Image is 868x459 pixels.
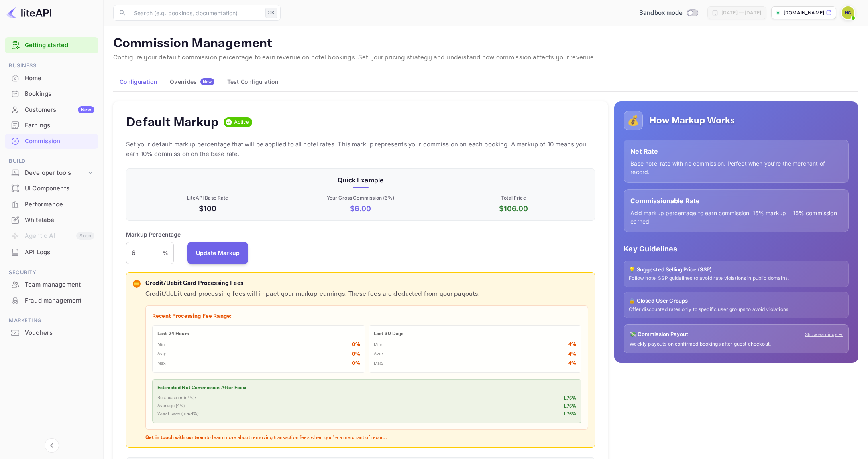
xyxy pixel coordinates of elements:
a: Show earnings → [805,331,843,338]
a: Performance [5,197,98,212]
p: Average ( 4 %): [157,403,186,410]
p: Configure your default commission percentage to earn revenue on hotel bookings. Set your pricing ... [113,53,858,63]
a: Earnings [5,118,98,133]
p: 0 % [352,350,360,358]
p: 0 % [352,341,360,349]
div: Commission [25,137,94,146]
div: Home [25,74,94,83]
h4: Default Markup [126,114,219,130]
span: Sandbox mode [639,8,683,18]
p: [DOMAIN_NAME] [784,9,824,16]
p: Set your default markup percentage that will be applied to all hotel rates. This markup represent... [126,140,595,159]
span: New [200,79,214,84]
p: Commissionable Rate [630,196,842,206]
p: $ 106.00 [439,203,589,214]
p: 💸 Commission Payout [630,330,688,338]
div: Vouchers [5,325,98,341]
div: Fraud management [25,296,94,305]
a: Vouchers [5,325,98,340]
div: Whitelabel [5,212,98,228]
p: Max: [157,360,167,367]
input: 0 [126,242,163,264]
h5: How Markup Works [649,114,735,127]
span: Security [5,268,98,277]
a: Fraud management [5,293,98,308]
a: Commission [5,134,98,148]
div: Commission [5,134,98,149]
div: Earnings [5,118,98,133]
p: Last 30 Days [374,330,577,338]
p: Credit/Debit Card Processing Fees [145,279,588,288]
p: $ 6.00 [286,203,436,214]
p: Base hotel rate with no commission. Perfect when you're the merchant of record. [630,159,842,176]
button: Test Configuration [221,72,285,91]
a: Getting started [25,41,94,50]
a: Whitelabel [5,212,98,227]
p: % [163,249,168,257]
div: Bookings [25,89,94,99]
div: Bookings [5,86,98,102]
p: Recent Processing Fee Range: [152,312,581,321]
div: Developer tools [25,168,86,178]
div: API Logs [25,248,94,257]
p: 1.76 % [564,411,577,418]
p: Max: [374,360,383,367]
p: Commission Management [113,36,858,51]
p: Min: [374,342,383,348]
div: New [78,106,94,113]
div: Overrides [170,78,214,85]
button: Update Markup [187,242,249,264]
strong: Get in touch with our team [145,435,206,441]
div: Team management [5,277,98,293]
p: Avg: [374,351,383,358]
p: $100 [133,203,283,214]
p: Offer discounted rates only to specific user groups to avoid violations. [629,306,844,313]
div: Performance [5,197,98,212]
p: Worst case (max 4 %): [157,411,200,417]
p: Last 24 Hours [157,330,360,338]
a: Home [5,71,98,85]
p: Total Price [439,194,589,202]
div: Home [5,71,98,86]
p: Best case (min 4 %): [157,395,196,402]
button: Configuration [113,72,163,91]
p: LiteAPI Base Rate [133,194,283,202]
p: 💰 [627,113,639,128]
p: 4 % [568,341,576,349]
p: 1.76 % [564,395,577,402]
img: Hugo Cannon [842,6,854,19]
p: 4 % [568,360,576,368]
span: Build [5,157,98,166]
div: Developer tools [5,166,98,180]
p: 💡 Suggested Selling Price (SSP) [629,266,844,274]
div: Performance [25,200,94,209]
div: Customers [25,105,94,115]
input: Search (e.g. bookings, documentation) [129,5,262,21]
p: Follow hotel SSP guidelines to avoid rate violations in public domains. [629,275,844,282]
p: Min: [157,342,166,348]
div: Getting started [5,37,98,53]
div: Earnings [25,121,94,130]
p: 1.76 % [564,403,577,410]
img: LiteAPI logo [6,6,51,19]
div: Vouchers [25,328,94,338]
span: Business [5,61,98,70]
a: API Logs [5,245,98,259]
button: Collapse navigation [45,438,59,453]
span: Active [231,118,253,126]
p: 0 % [352,360,360,368]
a: CustomersNew [5,102,98,117]
div: [DATE] — [DATE] [721,9,761,16]
div: UI Components [25,184,94,193]
div: Switch to Production mode [636,8,701,18]
div: ⌘K [265,8,277,18]
p: 💳 [134,280,139,287]
div: Whitelabel [25,216,94,225]
p: Your Gross Commission ( 6 %) [286,194,436,202]
p: Net Rate [630,146,842,156]
div: Team management [25,280,94,289]
p: Credit/debit card processing fees will impact your markup earnings. These fees are deducted from ... [145,289,588,299]
p: 4 % [568,350,576,358]
p: to learn more about removing transaction fees when you're a merchant of record. [145,435,588,441]
div: API Logs [5,245,98,260]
